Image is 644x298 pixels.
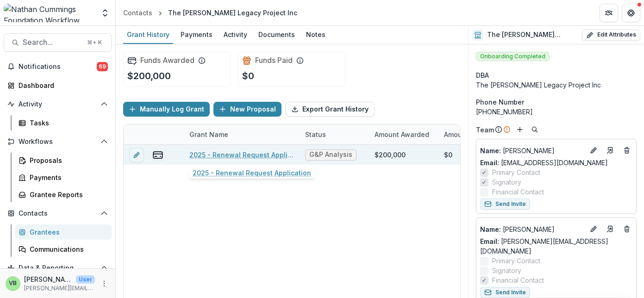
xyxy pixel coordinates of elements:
[444,130,485,139] p: Amount Paid
[375,150,406,160] div: $200,000
[476,97,524,107] span: Phone Number
[4,4,95,22] img: Nathan Cummings Foundation Workflow Sandbox logo
[476,125,494,135] p: Team
[302,26,329,44] a: Notes
[9,280,17,286] div: Valerie Boucard
[23,38,81,47] span: Search...
[302,28,329,41] div: Notes
[480,199,530,210] button: Send Invite
[480,224,584,234] a: Name: [PERSON_NAME]
[285,102,375,117] button: Export Grant History
[480,224,584,234] p: [PERSON_NAME]
[123,102,210,117] button: Manually Log Grant
[15,242,112,257] a: Communications
[492,168,540,177] span: Primary Contact
[85,37,104,48] div: ⌘ + K
[480,158,608,168] a: Email: [EMAIL_ADDRESS][DOMAIN_NAME]
[300,130,331,139] div: Status
[184,124,300,144] div: Grant Name
[19,138,97,146] span: Workflows
[123,8,152,18] div: Contacts
[97,62,108,71] span: 69
[255,26,299,44] a: Documents
[220,28,251,41] div: Activity
[621,223,632,235] button: Deletes
[129,148,144,162] button: edit
[476,52,550,61] span: Onboarding Completed
[529,124,540,135] button: Search
[19,63,97,71] span: Notifications
[19,81,104,90] div: Dashboard
[300,124,369,144] div: Status
[600,4,618,22] button: Partners
[4,97,112,112] button: Open Activity
[369,124,438,144] div: Amount Awarded
[177,26,216,44] a: Payments
[30,227,104,237] div: Grantees
[369,130,435,139] div: Amount Awarded
[15,187,112,202] a: Grantee Reports
[476,107,637,117] div: [PHONE_NUMBER]
[255,28,299,41] div: Documents
[15,224,112,240] a: Grantees
[123,26,173,44] a: Grant History
[255,56,293,65] h2: Funds Paid
[123,28,173,41] div: Grant History
[487,31,578,39] h2: The [PERSON_NAME] Legacy Project Inc
[480,146,584,155] p: [PERSON_NAME]
[213,102,281,117] button: New Proposal
[168,8,297,18] div: The [PERSON_NAME] Legacy Project Inc
[588,145,599,156] button: Edit
[140,56,194,65] h2: Funds Awarded
[30,244,104,254] div: Communications
[476,70,489,80] span: DBA
[588,223,599,235] button: Edit
[119,6,301,19] nav: breadcrumb
[444,150,452,160] div: $0
[480,287,530,298] button: Send Invite
[220,26,251,44] a: Activity
[119,6,156,19] a: Contacts
[492,256,540,266] span: Primary Contact
[127,69,171,83] p: $200,000
[4,206,112,221] button: Open Contacts
[438,124,508,144] div: Amount Paid
[492,187,544,197] span: Financial Contact
[309,151,352,159] span: G&P Analysis
[603,143,618,158] a: Go to contact
[30,155,104,165] div: Proposals
[4,134,112,149] button: Open Workflows
[184,130,234,139] div: Grant Name
[4,261,112,275] button: Open Data & Reporting
[582,30,640,41] button: Edit Attributes
[492,266,521,275] span: Signatory
[480,147,501,155] span: Name :
[514,124,525,135] button: Add
[480,236,632,256] a: Email: [PERSON_NAME][EMAIL_ADDRESS][DOMAIN_NAME]
[177,28,216,41] div: Payments
[480,225,501,233] span: Name :
[15,170,112,185] a: Payments
[24,284,95,292] p: [PERSON_NAME][EMAIL_ADDRESS][PERSON_NAME][DOMAIN_NAME]
[4,33,112,52] button: Search...
[189,150,294,160] a: 2025 - Renewal Request Application
[152,149,163,161] button: view-payments
[242,69,254,83] p: $0
[603,222,618,236] a: Go to contact
[99,4,112,22] button: Open entity switcher
[24,274,72,284] p: [PERSON_NAME]
[76,275,95,284] p: User
[480,146,584,155] a: Name: [PERSON_NAME]
[19,264,97,272] span: Data & Reporting
[492,275,544,285] span: Financial Contact
[15,153,112,168] a: Proposals
[4,59,112,74] button: Notifications69
[15,115,112,130] a: Tasks
[492,177,521,187] span: Signatory
[480,237,499,245] span: Email:
[30,173,104,182] div: Payments
[476,80,637,90] div: The [PERSON_NAME] Legacy Project Inc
